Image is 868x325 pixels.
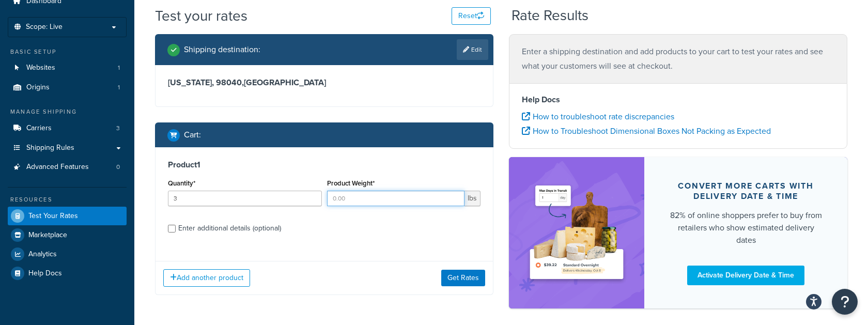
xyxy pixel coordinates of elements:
[118,83,120,92] span: 1
[8,158,127,177] a: Advanced Features0
[178,221,281,236] div: Enter additional details (optional)
[116,163,120,172] span: 0
[8,58,127,78] a: Websites1
[163,269,250,287] button: Add another product
[168,225,176,233] input: Enter additional details (optional)
[8,264,127,283] a: Help Docs
[8,245,127,264] a: Analytics
[522,94,834,106] h4: Help Docs
[28,250,57,259] span: Analytics
[26,144,74,152] span: Shipping Rules
[184,45,260,54] h2: Shipping destination :
[26,23,63,32] span: Scope: Live
[8,226,127,244] a: Marketplace
[522,125,771,137] a: How to Troubleshoot Dimensional Boxes Not Packing as Expected
[464,191,481,206] span: lbs
[26,163,89,172] span: Advanced Features
[8,119,127,138] a: Carriers3
[28,231,67,240] span: Marketplace
[8,207,127,225] a: Test Your Rates
[26,64,55,72] span: Websites
[8,138,127,158] a: Shipping Rules
[8,158,127,177] li: Advanced Features
[687,266,804,285] a: Activate Delivery Date & Time
[512,8,588,24] h2: Rate Results
[8,119,127,138] li: Carriers
[327,191,465,206] input: 0.00
[522,44,834,73] p: Enter a shipping destination and add products to your cart to test your rates and see what your c...
[8,195,127,204] div: Resources
[327,179,375,187] label: Product Weight*
[8,107,127,116] div: Manage Shipping
[168,160,481,170] h3: Product 1
[669,181,823,202] div: Convert more carts with delivery date & time
[441,270,485,286] button: Get Rates
[28,212,78,221] span: Test Your Rates
[26,83,50,92] span: Origins
[524,173,629,293] img: feature-image-ddt-36eae7f7280da8017bfb280eaccd9c446f90b1fe08728e4019434db127062ab4.png
[8,48,127,56] div: Basic Setup
[168,179,195,187] label: Quantity*
[155,6,247,26] h1: Test your rates
[168,78,481,88] h3: [US_STATE], 98040 , [GEOGRAPHIC_DATA]
[8,78,127,97] a: Origins1
[457,39,488,60] a: Edit
[168,191,322,206] input: 0.0
[832,289,858,315] button: Open Resource Center
[8,78,127,97] li: Origins
[26,124,52,133] span: Carriers
[8,58,127,78] li: Websites
[28,269,62,278] span: Help Docs
[669,209,823,246] div: 82% of online shoppers prefer to buy from retailers who show estimated delivery dates
[118,64,120,72] span: 1
[522,111,674,122] a: How to troubleshoot rate discrepancies
[184,130,201,140] h2: Cart :
[452,7,491,25] button: Reset
[116,124,120,133] span: 3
